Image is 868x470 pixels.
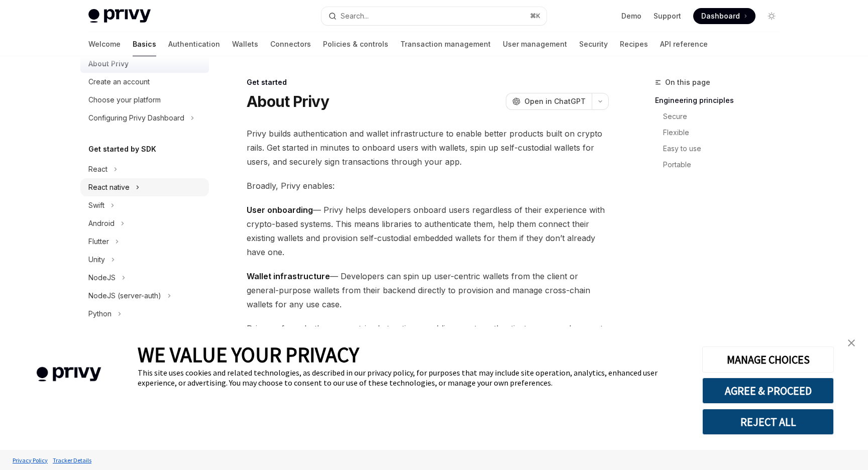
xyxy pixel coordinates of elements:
[50,451,94,469] a: Tracker Details
[654,11,681,21] a: Support
[88,112,184,124] div: Configuring Privy Dashboard
[138,341,359,368] span: WE VALUE YOUR PRIVACY
[503,32,567,56] a: User management
[621,11,641,21] a: Demo
[247,92,329,110] h1: About Privy
[270,32,311,56] a: Connectors
[88,290,161,302] div: NodeJS (server-auth)
[655,108,788,125] a: Secure
[80,232,209,251] button: Toggle Flutter section
[88,308,112,320] div: Python
[80,287,209,305] button: Toggle NodeJS (server-auth) section
[80,251,209,269] button: Toggle Unity section
[400,32,491,56] a: Transaction management
[88,32,121,56] a: Welcome
[247,205,313,215] strong: User onboarding
[665,76,710,88] span: On this page
[841,333,861,353] a: close banner
[321,7,547,25] button: Open search
[702,378,834,404] button: AGREE & PROCEED
[10,451,50,469] a: Privacy Policy
[88,9,151,23] img: light logo
[80,323,209,341] button: Toggle Java section
[80,109,209,127] button: Toggle Configuring Privy Dashboard section
[138,368,687,388] div: This site uses cookies and related technologies, as described in our privacy policy, for purposes...
[88,217,115,229] div: Android
[88,254,105,266] div: Unity
[693,8,755,24] a: Dashboard
[80,305,209,323] button: Toggle Python section
[247,127,609,169] span: Privy builds authentication and wallet infrastructure to enable better products built on crypto r...
[701,11,740,21] span: Dashboard
[323,32,388,56] a: Policies & controls
[88,163,107,175] div: React
[88,199,104,211] div: Swift
[168,32,220,56] a: Authentication
[506,93,592,110] button: Open in ChatGPT
[524,96,586,106] span: Open in ChatGPT
[88,326,104,338] div: Java
[80,269,209,287] button: Toggle NodeJS section
[579,32,608,56] a: Security
[530,12,540,20] span: ⌘ K
[655,157,788,173] a: Portable
[232,32,258,56] a: Wallets
[655,92,788,108] a: Engineering principles
[702,346,834,373] button: MANAGE CHOICES
[80,160,209,178] button: Toggle React section
[88,143,156,155] h5: Get started by SDK
[660,32,708,56] a: API reference
[80,73,209,91] a: Create an account
[247,269,609,311] span: — Developers can spin up user-centric wallets from the client or general-purpose wallets from the...
[247,179,609,193] span: Broadly, Privy enables:
[133,32,156,56] a: Basics
[620,32,648,56] a: Recipes
[848,339,855,346] img: close banner
[88,272,116,284] div: NodeJS
[764,8,780,24] button: Toggle dark mode
[247,77,609,87] div: Get started
[15,352,123,396] img: company logo
[247,271,330,281] strong: Wallet infrastructure
[702,409,834,435] button: REJECT ALL
[80,178,209,196] button: Toggle React native section
[80,196,209,214] button: Toggle Swift section
[88,181,130,193] div: React native
[88,236,109,248] div: Flutter
[655,125,788,141] a: Flexible
[247,203,609,259] span: — Privy helps developers onboard users regardless of their experience with crypto-based systems. ...
[88,94,161,106] div: Choose your platform
[88,76,150,88] div: Create an account
[80,91,209,109] a: Choose your platform
[655,141,788,157] a: Easy to use
[247,321,609,364] span: Privy surfaces both user-centric abstractions enabling you to authenticate users and generate wal...
[80,214,209,232] button: Toggle Android section
[341,10,369,22] div: Search...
